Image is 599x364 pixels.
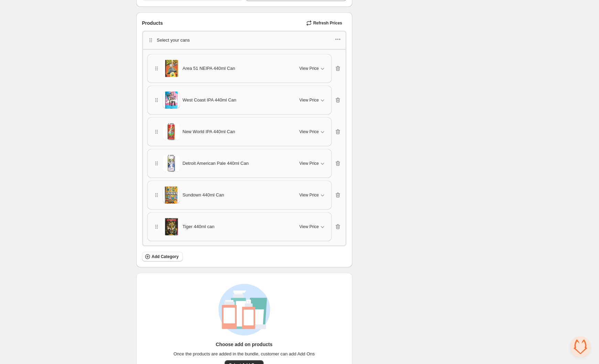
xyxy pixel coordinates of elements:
[152,254,179,259] span: Add Category
[299,66,319,71] span: View Price
[163,177,180,213] img: Sundown 440ml Can
[183,128,235,135] span: New World IPA 440ml Can
[183,192,224,199] span: Sundown 440ml Can
[142,20,163,26] span: Products
[157,37,190,44] p: Select your cans
[163,121,180,142] img: New World IPA 440ml Can
[163,82,180,118] img: West Coast IPA 440ml Can
[183,97,236,104] span: West Coast IPA 440ml Can
[303,18,346,28] button: Refresh Prices
[295,190,330,201] button: View Price
[295,63,330,74] button: View Price
[299,192,319,198] span: View Price
[295,158,330,169] button: View Price
[163,153,180,173] img: Detroit American Pale 440ml Can
[295,95,330,106] button: View Price
[142,252,183,261] button: Add Category
[299,224,319,229] span: View Price
[299,129,319,135] span: View Price
[313,20,342,26] span: Refresh Prices
[295,221,330,232] button: View Price
[299,161,319,166] span: View Price
[183,65,235,72] span: Area 51 NEIPA 440ml Can
[183,223,215,230] span: Tiger 440ml can
[216,341,272,348] h3: Choose add on products
[183,160,249,167] span: Detroit American Pale 440ml Can
[163,53,180,84] img: Area 51 NEIPA 440ml Can
[173,351,315,357] span: Once the products are added in the bundle, customer can add Add Ons
[299,97,319,103] span: View Price
[570,336,591,357] div: Open chat
[295,126,330,137] button: View Price
[163,208,180,245] img: Tiger 440ml can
